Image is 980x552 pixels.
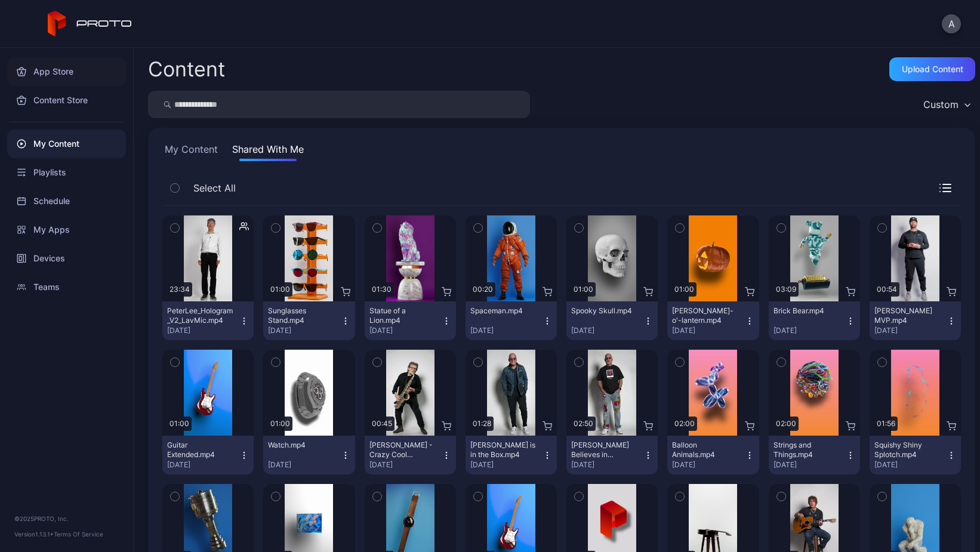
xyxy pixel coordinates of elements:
div: Strings and Things.mp4 [773,440,839,460]
button: Squishy Shiny Splotch.mp4[DATE] [870,436,961,474]
div: Squishy Shiny Splotch.mp4 [874,440,940,460]
div: [DATE] [571,326,643,335]
div: [DATE] [672,326,744,335]
button: PeterLee_Hologram_V2_LavMic.mp4[DATE] [162,301,254,340]
div: [DATE] [874,326,947,335]
button: [PERSON_NAME] is in the Box.mp4[DATE] [466,436,557,474]
div: Statue of a Lion.mp4 [369,306,435,325]
div: Albert Pujols MVP.mp4 [874,306,940,325]
div: [DATE] [773,460,846,470]
div: [DATE] [773,326,846,335]
div: Howie Mandel Believes in Proto.mp4 [571,440,637,460]
button: [PERSON_NAME] MVP.mp4[DATE] [870,301,961,340]
div: Watch.mp4 [268,440,334,450]
button: Watch.mp4[DATE] [263,436,355,474]
div: [DATE] [369,460,442,470]
div: Howie Mandel is in the Box.mp4 [470,440,536,460]
div: Upload Content [902,64,963,74]
a: Terms Of Service [54,531,103,538]
button: Custom [917,91,975,118]
button: Balloon Animals.mp4[DATE] [667,436,759,474]
div: [DATE] [167,326,239,335]
div: Spaceman.mp4 [470,306,536,316]
div: Brick Bear.mp4 [773,306,839,316]
div: [DATE] [672,460,744,470]
div: [DATE] [268,326,340,335]
button: Sunglasses Stand.mp4[DATE] [263,301,355,340]
div: [DATE] [268,460,340,470]
button: [PERSON_NAME] - Crazy Cool Technology.mp4[DATE] [365,436,456,474]
a: My Content [7,129,126,158]
a: Playlists [7,158,126,187]
div: Sunglasses Stand.mp4 [268,306,334,325]
button: A [942,14,961,33]
div: Custom [923,98,959,110]
div: [DATE] [369,326,442,335]
div: Guitar Extended.mp4 [167,440,233,460]
button: Shared With Me [230,142,306,161]
div: Spooky Skull.mp4 [571,306,637,316]
button: Brick Bear.mp4[DATE] [769,301,860,340]
div: [DATE] [167,460,239,470]
button: Strings and Things.mp4[DATE] [769,436,860,474]
div: Content [148,59,225,79]
div: [DATE] [470,326,543,335]
span: Select All [193,181,236,195]
button: [PERSON_NAME]-o'-lantern.mp4[DATE] [667,301,759,340]
button: Spaceman.mp4[DATE] [466,301,557,340]
button: Upload Content [889,57,975,81]
button: Guitar Extended.mp4[DATE] [162,436,254,474]
div: Jack-o'-lantern.mp4 [672,306,738,325]
div: [DATE] [470,460,543,470]
button: Statue of a Lion.mp4[DATE] [365,301,456,340]
div: Scott Page - Crazy Cool Technology.mp4 [369,440,435,460]
div: [DATE] [571,460,643,470]
span: Version 1.13.1 • [14,531,54,538]
div: © 2025 PROTO, Inc. [14,514,119,523]
button: Spooky Skull.mp4[DATE] [566,301,658,340]
a: Devices [7,244,126,273]
div: Balloon Animals.mp4 [672,440,738,460]
button: My Content [162,142,220,161]
div: PeterLee_Hologram_V2_LavMic.mp4 [167,306,233,325]
div: [DATE] [874,460,947,470]
a: Schedule [7,187,126,215]
a: Content Store [7,86,126,115]
button: [PERSON_NAME] Believes in Proto.mp4[DATE] [566,436,658,474]
a: Teams [7,273,126,301]
a: My Apps [7,215,126,244]
a: App Store [7,57,126,86]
